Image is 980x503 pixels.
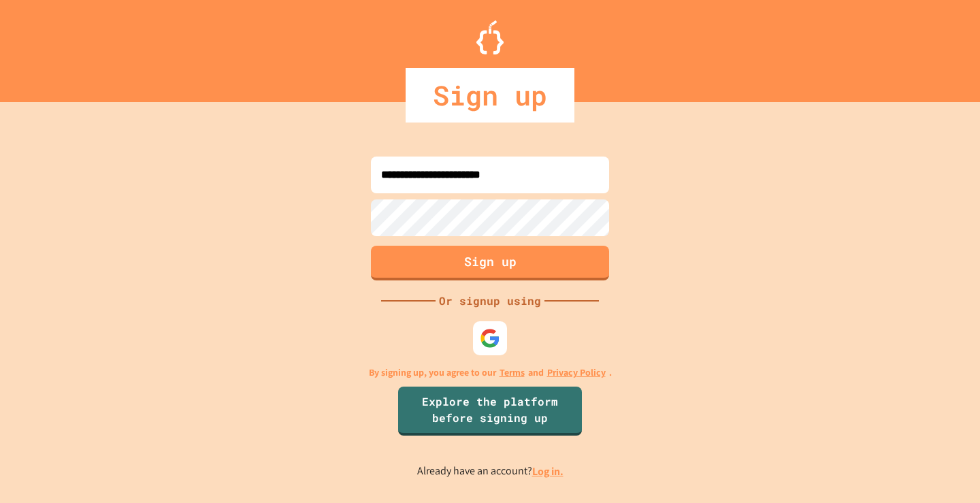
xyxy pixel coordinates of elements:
a: Privacy Policy [547,366,606,380]
a: Log in. [532,464,563,478]
div: Sign up [406,68,574,123]
a: Explore the platform before signing up [398,387,582,436]
div: Or signup using [436,293,544,309]
img: Logo.svg [476,20,504,54]
a: Terms [500,366,525,380]
p: Already have an account? [417,463,563,480]
p: By signing up, you agree to our and . [369,366,612,380]
button: Sign up [371,246,609,280]
img: google-icon.svg [480,328,500,348]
